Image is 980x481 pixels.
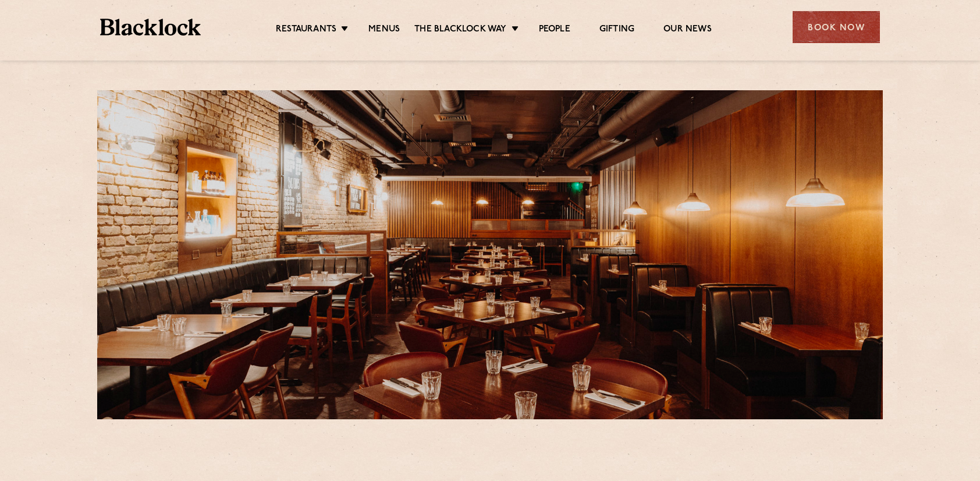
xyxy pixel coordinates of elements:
a: People [539,24,570,37]
img: BL_Textured_Logo-footer-cropped.svg [100,19,201,36]
a: Our News [663,24,712,37]
a: The Blacklock Way [414,24,506,37]
a: Restaurants [276,24,336,37]
div: Book Now [793,11,880,43]
a: Menus [368,24,400,37]
a: Gifting [599,24,634,37]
